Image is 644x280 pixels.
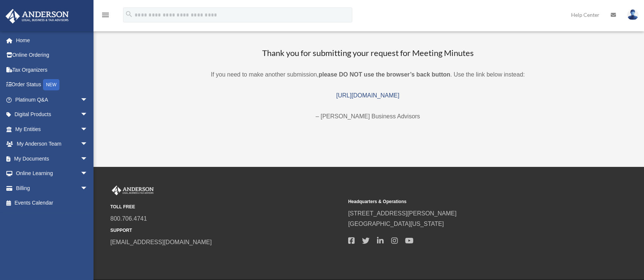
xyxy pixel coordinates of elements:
b: please DO NOT use the browser’s back button [319,71,450,78]
div: NEW [43,79,59,90]
i: menu [101,10,110,19]
span: arrow_drop_down [80,181,95,196]
a: Tax Organizers [5,62,99,77]
a: My Entitiesarrow_drop_down [5,122,99,137]
a: [EMAIL_ADDRESS][DOMAIN_NAME] [110,239,212,245]
span: arrow_drop_down [80,92,95,108]
a: My Anderson Teamarrow_drop_down [5,137,99,152]
a: My Documentsarrow_drop_down [5,151,99,166]
a: Digital Productsarrow_drop_down [5,107,99,122]
a: Order StatusNEW [5,77,99,93]
a: Online Learningarrow_drop_down [5,166,99,181]
i: search [125,10,133,18]
a: [STREET_ADDRESS][PERSON_NAME] [348,210,457,217]
p: – [PERSON_NAME] Business Advisors [101,111,635,122]
img: User Pic [627,9,638,20]
span: arrow_drop_down [80,107,95,122]
span: arrow_drop_down [80,166,95,181]
small: TOLL FREE [110,203,343,211]
small: Headquarters & Operations [348,198,581,206]
a: Events Calendar [5,196,99,211]
a: Platinum Q&Aarrow_drop_down [5,92,99,107]
span: arrow_drop_down [80,122,95,137]
img: Anderson Advisors Platinum Portal [110,186,155,195]
span: arrow_drop_down [80,137,95,152]
a: Online Ordering [5,48,99,63]
a: menu [101,13,110,19]
a: Billingarrow_drop_down [5,181,99,196]
a: [GEOGRAPHIC_DATA][US_STATE] [348,221,444,227]
h3: Thank you for submitting your request for Meeting Minutes [101,47,635,59]
a: Home [5,33,99,48]
img: Anderson Advisors Platinum Portal [3,9,71,24]
a: [URL][DOMAIN_NAME] [336,92,399,99]
p: If you need to make another submission, . Use the link below instead: [101,69,635,80]
a: 800.706.4741 [110,215,147,222]
small: SUPPORT [110,227,343,234]
span: arrow_drop_down [80,151,95,167]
